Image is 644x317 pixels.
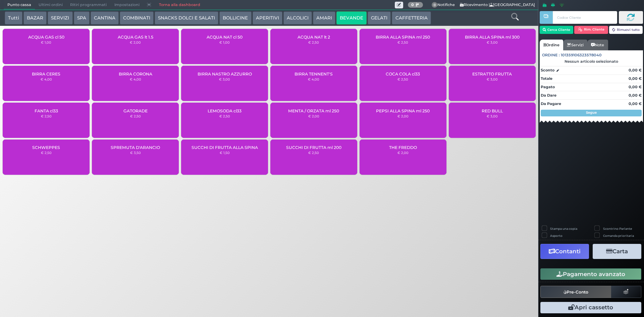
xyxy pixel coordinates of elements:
[308,77,319,81] small: € 4,00
[48,11,72,25] button: SERVIZI
[541,67,554,73] strong: Sconto
[629,68,642,72] strong: 0,00 €
[540,244,589,259] button: Contanti
[219,40,230,44] small: € 1,00
[609,26,643,34] button: Rimuovi tutto
[397,114,409,118] small: € 2,00
[41,151,52,155] small: € 2,50
[540,286,611,298] button: Pre-Conto
[111,0,143,10] span: Impostazioni
[119,71,152,76] span: BIRRA CORONA
[629,93,642,98] strong: 0,00 €
[386,71,420,76] span: COCA COLA cl33
[208,108,241,113] span: LEMOSODA cl33
[219,11,251,25] button: BOLLICINE
[540,40,563,50] a: Ordine
[629,76,642,81] strong: 0,00 €
[74,11,90,25] button: SPA
[368,11,391,25] button: GELATI
[198,71,252,76] span: BIRRA NASTRO AZZURRO
[487,77,498,81] small: € 3,00
[540,26,574,34] button: Cerca Cliente
[298,35,330,40] span: ACQUA NAT lt 2
[111,145,160,150] span: SPREMUTA D'ARANCIO
[32,71,60,76] span: BIRRA CERES
[376,108,430,113] span: PEPSI ALLA SPINA ml 250
[542,52,560,58] span: Ordine :
[219,114,230,118] small: € 2,50
[540,268,641,280] button: Pagamento avanzato
[308,40,319,44] small: € 2,50
[411,2,414,7] b: 0
[603,233,634,238] label: Comanda prioritaria
[392,11,431,25] button: CAFFETTERIA
[540,302,641,313] button: Apri cassetto
[23,11,47,25] button: BAZAR
[587,40,608,50] a: Note
[28,35,64,40] span: ACQUA GAS cl 50
[550,233,562,238] label: Asporto
[336,11,367,25] button: BEVANDE
[120,11,154,25] button: COMBINATI
[294,71,333,76] span: BIRRA TENNENT'S
[593,244,641,259] button: Carta
[5,11,22,25] button: Tutti
[253,11,282,25] button: APERITIVI
[487,40,498,44] small: € 3,00
[286,145,341,150] span: SUCCHI DI FRUTTA ml 200
[389,145,417,150] span: THE FREDDO
[540,59,643,64] div: Nessun articolo selezionato
[192,145,258,150] span: SUCCHI DI FRUTTA ALLA SPINA
[35,0,66,10] span: Ultimi ordini
[130,40,141,44] small: € 2,00
[586,110,597,115] strong: Segue
[130,114,141,118] small: € 2,50
[563,40,587,50] a: Servizi
[41,77,52,81] small: € 4,00
[397,40,408,44] small: € 2,50
[32,145,60,150] span: SCHWEPPES
[432,2,438,8] span: 0
[541,76,552,81] strong: Totale
[603,226,632,231] label: Scontrino Parlante
[130,77,141,81] small: € 4,00
[629,85,642,89] strong: 0,00 €
[629,101,642,106] strong: 0,00 €
[41,40,51,44] small: € 1,00
[376,35,430,40] span: BIRRA ALLA SPINA ml 250
[561,52,602,58] span: 101359106323578040
[130,151,141,155] small: € 3,50
[207,35,243,40] span: ACQUA NAT cl 50
[118,35,153,40] span: ACQUA GAS lt 1.5
[541,85,555,89] strong: Pagato
[155,11,218,25] button: SNACKS DOLCI E SALATI
[550,226,577,231] label: Stampa una copia
[487,114,498,118] small: € 3,00
[574,26,608,34] button: Rim. Cliente
[553,11,617,24] input: Codice Cliente
[220,151,230,155] small: € 1,50
[308,151,319,155] small: € 2,50
[482,108,503,113] span: RED BULL
[283,11,312,25] button: ALCOLICI
[465,35,520,40] span: BIRRA ALLA SPINA ml 300
[541,93,556,98] strong: Da Dare
[66,0,110,10] span: Ritiri programmati
[41,114,52,118] small: € 2,50
[472,71,512,76] span: ESTRATTO FRUTTA
[123,108,148,113] span: GATORADE
[35,108,58,113] span: FANTA cl33
[308,114,319,118] small: € 2,00
[397,77,408,81] small: € 2,50
[541,101,561,106] strong: Da Pagare
[219,77,230,81] small: € 3,00
[91,11,119,25] button: CANTINA
[313,11,335,25] button: AMARI
[288,108,339,113] span: MENTA / ORZATA ml 250
[397,151,409,155] small: € 2,00
[155,0,204,10] a: Torna alla dashboard
[4,0,35,10] span: Punto cassa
